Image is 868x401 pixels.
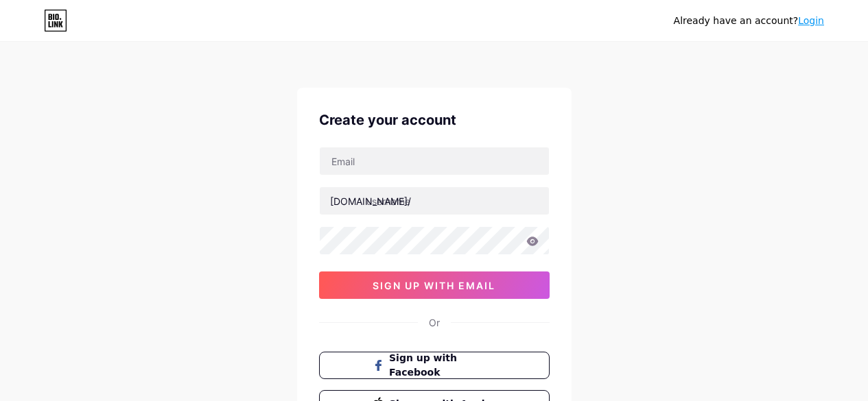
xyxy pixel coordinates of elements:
[674,14,824,28] div: Already have an account?
[319,110,550,130] div: Create your account
[798,15,824,26] a: Login
[319,271,550,299] button: sign up with email
[319,352,550,379] button: Sign up with Facebook
[373,280,495,291] span: sign up with email
[389,351,495,380] span: Sign up with Facebook
[320,187,549,215] input: username
[429,315,440,330] div: Or
[320,147,549,175] input: Email
[330,194,411,208] div: [DOMAIN_NAME]/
